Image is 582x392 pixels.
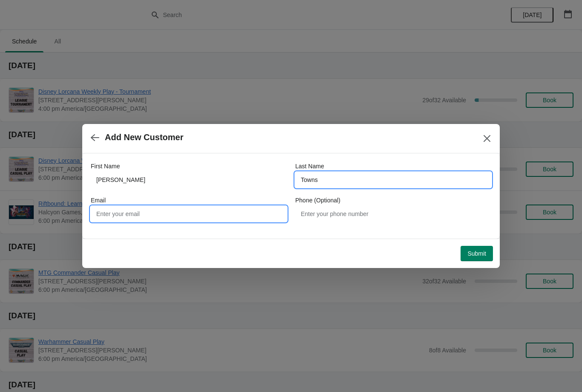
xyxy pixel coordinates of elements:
[91,196,106,205] label: Email
[295,196,340,205] label: Phone (Optional)
[295,162,324,170] label: Last Name
[295,172,491,187] input: Smith
[91,172,287,187] input: John
[105,133,183,142] h2: Add New Customer
[467,250,486,257] span: Submit
[295,206,491,222] input: Enter your phone number
[91,162,120,170] label: First Name
[461,246,493,261] button: Submit
[479,131,495,146] button: Close
[91,206,287,222] input: Enter your email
